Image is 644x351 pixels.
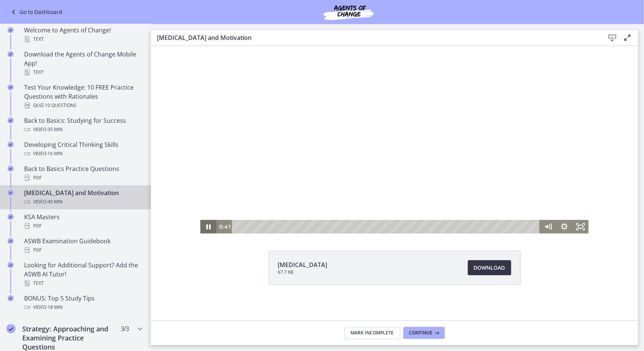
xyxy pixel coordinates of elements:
span: · 16 min [46,149,63,158]
div: Looking for Additional Support? Add the ASWB AI Tutor! [24,261,142,288]
span: · 35 min [46,125,63,134]
div: Quiz [24,101,142,110]
div: KSA Masters [24,212,142,230]
div: Video [24,197,142,206]
span: · 18 min [46,303,63,312]
span: 3 / 3 [121,324,129,333]
div: Download the Agents of Change Mobile App! [24,50,142,77]
span: [MEDICAL_DATA] [278,260,327,269]
button: Continue [403,327,445,339]
div: Welcome to Agents of Change! [24,26,142,44]
div: Text [24,279,142,288]
span: Mark Incomplete [351,330,394,336]
div: Developing Critical Thinking Skills [24,140,142,158]
div: ASWB Examination Guidebook [24,237,142,255]
span: Continue [409,330,433,336]
i: Completed [8,27,14,33]
div: PDF [24,221,142,230]
button: Show settings menu [405,204,421,218]
div: Video [24,125,142,134]
i: Completed [8,262,14,268]
div: Back to Basics: Studying for Success [24,116,142,134]
i: Completed [8,51,14,57]
iframe: Video Lesson [151,15,638,233]
div: BONUS: Top 5 Study Tips [24,294,142,312]
div: Test Your Knowledge: 10 FREE Practice Questions with Rationales [24,83,142,110]
i: Completed [8,190,14,196]
div: PDF [24,246,142,255]
span: · 40 min [46,197,63,206]
i: Completed [6,324,15,333]
div: Video [24,303,142,312]
i: Completed [8,166,14,172]
span: · 10 Questions [44,101,77,110]
span: 67.7 KB [278,269,327,275]
div: Video [24,149,142,158]
div: [MEDICAL_DATA] and Motivation [24,188,142,206]
span: Download [474,263,505,272]
img: Agents of Change [303,3,394,21]
div: Text [24,68,142,77]
div: PDF [24,173,142,182]
a: Download [468,260,511,275]
i: Completed [8,295,14,301]
i: Completed [8,238,14,244]
i: Completed [8,118,14,124]
i: Completed [8,142,14,148]
button: Fullscreen [421,204,438,218]
a: Go to Dashboard [9,8,62,17]
div: Text [24,35,142,44]
button: Mute [389,204,406,218]
div: Back to Basics Practice Questions [24,164,142,182]
h3: [MEDICAL_DATA] and Motivation [157,33,593,42]
button: Mark Incomplete [344,327,400,339]
i: Completed [8,214,14,220]
i: Completed [8,84,14,90]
